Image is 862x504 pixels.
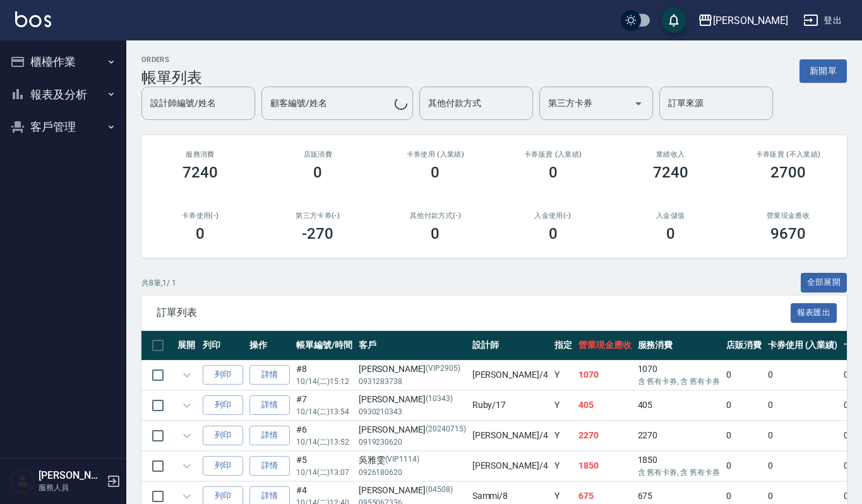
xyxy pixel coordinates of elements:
td: 405 [635,390,723,420]
button: 櫃檯作業 [5,45,121,78]
td: [PERSON_NAME] /4 [469,421,551,450]
div: [PERSON_NAME] [713,13,788,28]
a: 詳情 [249,395,290,415]
button: save [661,8,686,33]
button: 列印 [203,426,243,445]
th: 客戶 [356,331,469,361]
td: 1850 [575,451,635,481]
p: 0919230620 [359,436,466,448]
p: 0926180620 [359,467,466,478]
h3: 0 [313,164,322,181]
p: 10/14 (二) 13:52 [296,436,352,448]
p: 10/14 (二) 13:54 [296,406,352,417]
h2: 卡券販賣 (不入業績) [745,150,832,159]
img: Person [10,469,35,494]
th: 卡券使用 (入業績) [765,331,841,361]
h3: -270 [302,225,333,243]
td: 0 [765,421,841,450]
td: 0 [765,360,841,390]
button: 登出 [798,9,847,32]
td: 2270 [635,421,723,450]
p: 0930210343 [359,406,466,417]
td: 0 [765,451,841,481]
p: (20240715) [426,423,466,436]
td: Y [551,451,575,481]
td: Y [551,360,575,390]
img: Logo [15,11,51,27]
h3: 2700 [770,164,806,181]
p: 10/14 (二) 15:12 [296,376,352,387]
td: [PERSON_NAME] /4 [469,451,551,481]
h3: 0 [431,164,440,181]
td: 0 [723,451,765,481]
td: 0 [765,390,841,420]
button: 列印 [203,365,243,385]
td: 0 [723,390,765,420]
h3: 9670 [770,225,806,243]
th: 展開 [174,331,200,361]
span: 訂單列表 [157,306,791,319]
td: 0 [723,360,765,390]
td: #7 [293,390,356,420]
h3: 7240 [183,164,218,181]
h3: 7240 [653,164,688,181]
h2: 業績收入 [627,150,714,159]
p: 含 舊有卡券, 含 舊有卡券 [638,467,720,478]
a: 詳情 [249,365,290,385]
h3: 帳單列表 [141,69,202,87]
th: 帳單編號/時間 [293,331,356,361]
td: Ruby /17 [469,390,551,420]
td: 2270 [575,421,635,450]
button: 報表及分析 [5,78,121,111]
h2: 店販消費 [274,150,361,159]
td: Y [551,421,575,450]
td: 1850 [635,451,723,481]
p: (VIP1114) [385,453,420,467]
td: #8 [293,360,356,390]
td: #6 [293,421,356,450]
th: 設計師 [469,331,551,361]
button: 新開單 [799,59,847,83]
th: 操作 [246,331,293,361]
div: 吳雅雯 [359,453,466,467]
h3: 0 [431,225,440,243]
td: Y [551,390,575,420]
button: 列印 [203,395,243,415]
h2: 其他付款方式(-) [392,212,479,220]
h2: 入金儲值 [627,212,714,220]
td: 405 [575,390,635,420]
h2: 卡券使用(-) [157,212,244,220]
p: 含 舊有卡券, 含 舊有卡券 [638,376,720,387]
h2: 營業現金應收 [745,212,832,220]
p: (10343) [426,393,453,406]
a: 詳情 [249,426,290,445]
h3: 0 [196,225,205,243]
div: [PERSON_NAME] [359,363,466,376]
h2: 卡券販賣 (入業績) [509,150,596,159]
p: (VIP2905) [426,363,460,376]
td: #5 [293,451,356,481]
td: [PERSON_NAME] /4 [469,360,551,390]
button: 全部展開 [801,273,847,292]
h2: 卡券使用 (入業績) [392,150,479,159]
h2: ORDERS [141,56,202,64]
p: 10/14 (二) 13:07 [296,467,352,478]
div: [PERSON_NAME] [359,484,466,497]
h5: [PERSON_NAME] [39,469,103,482]
a: 新開單 [799,64,847,76]
h3: 0 [549,225,558,243]
h2: 第三方卡券(-) [274,212,361,220]
h2: 入金使用(-) [509,212,596,220]
h3: 服務消費 [157,150,244,159]
p: 共 8 筆, 1 / 1 [141,277,176,289]
button: 客戶管理 [5,111,121,143]
div: [PERSON_NAME] [359,393,466,406]
h3: 0 [549,164,558,181]
td: 1070 [575,360,635,390]
th: 指定 [551,331,575,361]
th: 店販消費 [723,331,765,361]
button: 報表匯出 [791,303,837,323]
th: 列印 [200,331,246,361]
a: 詳情 [249,456,290,476]
button: Open [628,93,649,114]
